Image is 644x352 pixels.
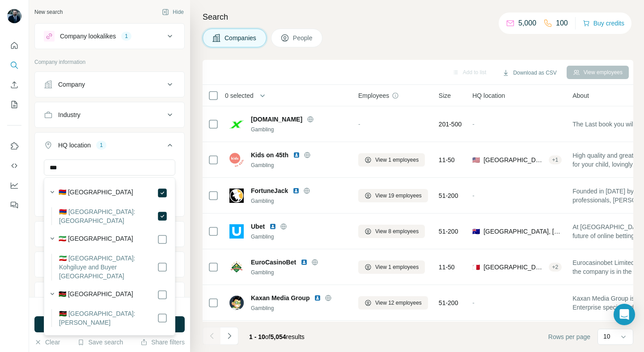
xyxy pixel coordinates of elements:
img: LinkedIn logo [292,187,300,194]
span: EuroCasinoBet [251,258,296,267]
img: Logo of Kids on 45th [229,153,244,167]
span: Kaxan Media Group [251,293,309,302]
span: [GEOGRAPHIC_DATA], [US_STATE] [483,155,545,164]
button: Search [7,57,21,73]
button: Technologies [35,284,184,306]
span: 1 - 10 [249,333,265,340]
button: Quick start [7,38,21,54]
button: Navigate to next page [220,327,238,345]
img: LinkedIn logo [269,223,276,230]
span: 201-500 [439,120,462,129]
span: - [358,121,360,128]
div: Gambling [251,233,347,241]
button: Enrich CSV [7,77,21,93]
div: New search [34,8,63,16]
span: 11-50 [439,155,455,164]
button: Run search [34,316,185,332]
span: results [249,333,305,340]
span: [GEOGRAPHIC_DATA], Zebbug [GEOGRAPHIC_DATA] [483,263,545,272]
div: Company lookalikes [60,32,116,41]
div: Open Intercom Messenger [614,304,635,325]
button: Company lookalikes1 [35,25,184,47]
img: Logo of FortuneJack [229,189,244,203]
button: Share filters [140,338,185,347]
span: - [472,121,475,128]
span: View 8 employees [375,227,419,235]
div: Gambling [251,304,347,312]
button: Use Surfe on LinkedIn [7,138,21,154]
span: [GEOGRAPHIC_DATA], [GEOGRAPHIC_DATA] [483,227,562,236]
button: View 1 employees [358,260,425,274]
button: Feedback [7,197,21,213]
span: FortuneJack [251,186,288,195]
h4: Search [203,11,633,23]
span: About [572,91,589,100]
img: Logo of Kaxan Media Group [229,296,244,310]
span: View 1 employees [375,156,419,164]
button: Clear [34,338,60,347]
img: LinkedIn logo [293,151,300,159]
button: My lists [7,96,21,113]
img: Logo of Ubet [229,224,244,239]
p: Company information [34,58,185,66]
p: 5,000 [518,18,536,29]
span: [DOMAIN_NAME] [251,115,302,124]
label: 🇮🇷 [GEOGRAPHIC_DATA]: Kohgiluye and Buyer [GEOGRAPHIC_DATA] [59,254,157,281]
div: Gambling [251,197,347,205]
div: 1 [121,32,131,40]
span: - [472,192,475,199]
button: Company [35,74,184,95]
button: Employees (size) [35,254,184,275]
div: Company [58,80,85,89]
span: Rows per page [548,332,590,341]
span: - [472,299,475,306]
span: of [265,333,271,340]
button: View 8 employees [358,225,425,238]
button: View 1 employees [358,153,425,167]
button: View 19 employees [358,189,428,202]
span: People [293,34,314,42]
button: Save search [77,338,123,347]
span: Employees [358,91,389,100]
img: Logo of XBet.ag [229,117,244,131]
button: Industry [35,104,184,126]
span: View 19 employees [375,192,422,200]
img: LinkedIn logo [314,294,321,302]
span: Kids on 45th [251,151,288,159]
span: View 1 employees [375,263,419,271]
button: Download as CSV [496,66,563,80]
img: Logo of EuroCasinoBet [229,260,244,274]
div: Industry [58,110,80,119]
span: 51-200 [439,298,458,307]
button: Use Surfe API [7,158,21,174]
label: 🇰🇪 [GEOGRAPHIC_DATA]: [PERSON_NAME] [59,309,157,327]
button: View 12 employees [358,296,428,310]
button: Dashboard [7,177,21,193]
span: HQ location [472,91,505,100]
label: 🇮🇷 [GEOGRAPHIC_DATA] [59,234,133,245]
span: Size [439,91,451,100]
button: Buy credits [583,17,624,29]
p: 10 [603,332,610,341]
div: Gambling [251,268,347,277]
span: 51-200 [439,191,458,200]
span: 🇺🇸 [472,155,480,164]
label: 🇰🇪 [GEOGRAPHIC_DATA] [59,289,133,300]
div: Gambling [251,161,347,169]
div: + 2 [549,263,562,271]
span: 5,054 [271,333,286,340]
span: View 12 employees [375,299,422,307]
span: 🇲🇹 [472,263,480,272]
span: 11-50 [439,263,455,272]
div: 1 [96,141,106,149]
div: Gambling [251,126,347,134]
span: 0 selected [225,91,254,100]
span: 51-200 [439,227,458,236]
p: 100 [556,18,568,29]
img: Avatar [7,9,21,23]
label: 🇦🇲 [GEOGRAPHIC_DATA]: [GEOGRAPHIC_DATA] [59,207,157,225]
button: HQ location1 [35,134,184,159]
div: + 1 [549,156,562,164]
button: Hide [156,5,190,19]
span: 🇦🇺 [472,227,480,236]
